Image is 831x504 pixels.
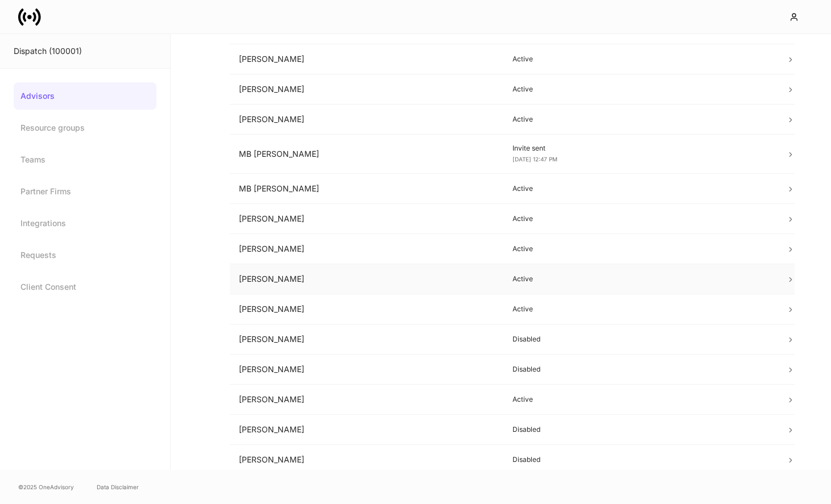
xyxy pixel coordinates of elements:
[512,335,768,344] p: Disabled
[230,105,503,135] td: [PERSON_NAME]
[230,174,503,204] td: MB [PERSON_NAME]
[230,415,503,445] td: [PERSON_NAME]
[512,305,768,314] p: Active
[230,135,503,174] td: MB [PERSON_NAME]
[14,210,156,237] a: Integrations
[512,395,768,404] p: Active
[14,114,156,141] a: Resource groups
[14,241,156,269] a: Requests
[512,274,768,284] p: Active
[230,445,503,475] td: [PERSON_NAME]
[97,482,139,491] a: Data Disclaimer
[14,273,156,301] a: Client Consent
[512,425,768,434] p: Disabled
[512,85,768,94] p: Active
[512,214,768,223] p: Active
[14,82,156,110] a: Advisors
[512,455,768,464] p: Disabled
[230,264,503,294] td: [PERSON_NAME]
[512,55,768,64] p: Active
[14,146,156,173] a: Teams
[512,144,768,153] p: Invite sent
[512,115,768,124] p: Active
[512,365,768,374] p: Disabled
[512,156,557,163] span: [DATE] 12:47 PM
[230,44,503,74] td: [PERSON_NAME]
[230,324,503,355] td: [PERSON_NAME]
[512,184,768,193] p: Active
[230,204,503,234] td: [PERSON_NAME]
[230,355,503,385] td: [PERSON_NAME]
[14,45,156,57] div: Dispatch (100001)
[230,234,503,264] td: [PERSON_NAME]
[230,385,503,415] td: [PERSON_NAME]
[230,74,503,105] td: [PERSON_NAME]
[18,482,74,491] span: © 2025 OneAdvisory
[230,294,503,324] td: [PERSON_NAME]
[14,178,156,205] a: Partner Firms
[512,244,768,253] p: Active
